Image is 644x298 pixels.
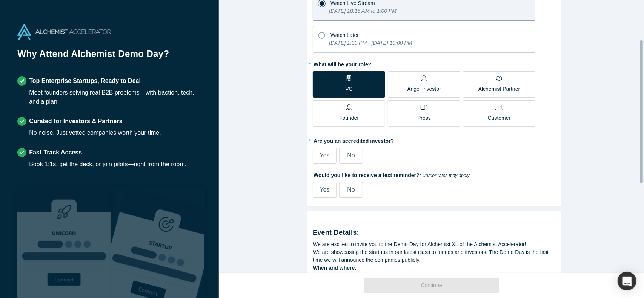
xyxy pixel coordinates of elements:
[17,187,111,298] img: Robust Technologies
[29,128,161,138] div: No noise. Just vetted companies worth your time.
[313,248,556,264] div: We are showcasing the startups in our latest class to friends and investors. The Demo Day is the ...
[330,32,359,38] span: Watch Later
[313,169,556,179] label: Would you like to receive a text reminder?
[417,114,431,122] p: Press
[478,85,520,93] p: Alchemist Partner
[329,40,412,46] i: [DATE] 1:30 PM - [DATE] 10:00 PM
[347,152,355,159] span: No
[329,8,397,14] i: [DATE] 10:15 AM to 1:00 PM
[17,24,111,40] img: Alchemist Accelerator Logo
[29,88,201,106] div: Meet founders solving real B2B problems—with traction, tech, and a plan.
[364,278,499,293] button: Continue
[320,152,330,159] span: Yes
[347,186,355,193] span: No
[111,187,204,298] img: Prism AI
[313,229,359,236] strong: Event Details:
[29,118,122,124] strong: Curated for Investors & Partners
[17,47,201,66] h1: Why Attend Alchemist Demo Day?
[320,186,330,193] span: Yes
[313,240,556,248] div: We are excited to invite you to the Demo Day for Alchemist XL of the Alchemist Accelerator!
[313,134,556,145] label: Are you an accredited investor?
[313,272,556,280] div: [DATE] 10:15 AM - [DATE] 10:00 PM PST
[345,85,352,93] p: VC
[313,265,357,271] strong: When and where:
[407,85,441,93] p: Angel Investor
[29,149,82,156] strong: Fast-Track Access
[420,173,470,178] em: * Carrier rates may apply
[29,160,186,169] div: Book 1:1s, get the deck, or join pilots—right from the room.
[339,114,359,122] p: Founder
[488,114,511,122] p: Customer
[313,58,556,69] label: What will be your role?
[29,78,141,84] strong: Top Enterprise Startups, Ready to Deal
